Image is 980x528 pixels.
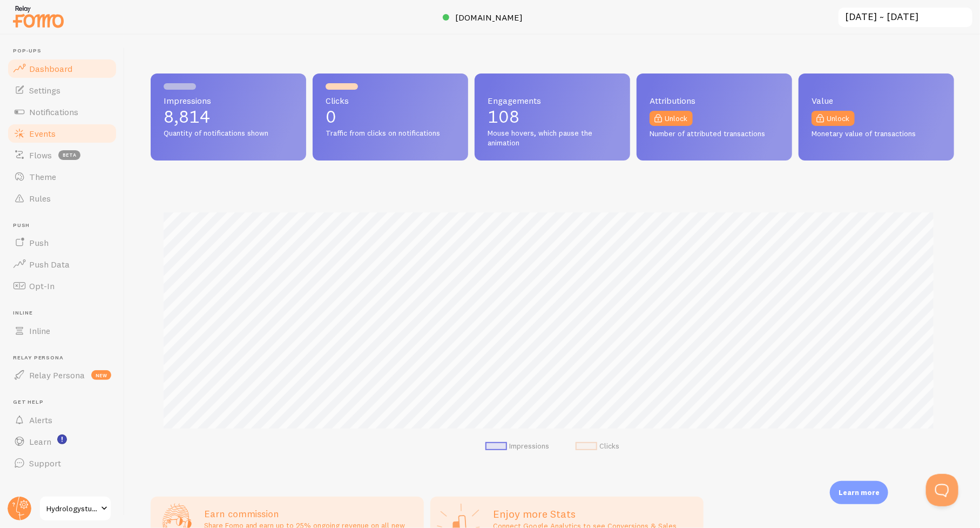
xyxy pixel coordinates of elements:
[29,128,56,139] span: Events
[13,48,118,55] span: Pop-ups
[485,442,550,451] li: Impressions
[29,370,85,380] span: Relay Persona
[839,487,880,498] p: Learn more
[6,409,118,431] a: Alerts
[6,188,118,209] a: Rules
[6,320,118,342] a: Inline
[6,452,118,474] a: Support
[13,355,118,362] span: Relay Persona
[29,259,70,270] span: Push Data
[29,436,51,447] span: Learn
[29,106,78,117] span: Notifications
[6,123,118,144] a: Events
[830,481,888,504] div: Learn more
[812,96,941,105] span: Value
[6,58,118,79] a: Dashboard
[812,129,941,139] span: Monetary value of transactions
[57,435,67,444] svg: <p>Watch New Feature Tutorials!</p>
[326,108,455,125] p: 0
[204,507,417,520] h3: Earn commission
[39,496,112,522] a: Hydrologystudio
[11,3,65,30] img: fomo-relay-logo-orange.svg
[6,79,118,101] a: Settings
[164,96,293,105] span: Impressions
[13,310,118,317] span: Inline
[650,111,693,126] a: Unlock
[6,166,118,188] a: Theme
[29,280,55,291] span: Opt-In
[164,108,293,125] p: 8,814
[164,129,293,138] span: Quantity of notifications shown
[29,415,52,425] span: Alerts
[926,474,958,506] iframe: Help Scout Beacon - Open
[6,275,118,297] a: Opt-In
[488,108,617,125] p: 108
[58,150,80,160] span: beta
[13,399,118,406] span: Get Help
[650,96,779,105] span: Attributions
[91,370,111,380] span: new
[13,222,118,229] span: Push
[326,96,455,105] span: Clicks
[6,364,118,386] a: Relay Persona new
[46,502,98,515] span: Hydrologystudio
[29,458,61,469] span: Support
[29,85,60,96] span: Settings
[650,129,779,139] span: Number of attributed transactions
[812,111,855,126] a: Unlock
[576,442,620,451] li: Clicks
[6,232,118,253] a: Push
[29,193,51,204] span: Rules
[488,129,617,148] span: Mouse hovers, which pause the animation
[6,144,118,166] a: Flows beta
[488,96,617,105] span: Engagements
[29,237,49,248] span: Push
[326,129,455,138] span: Traffic from clicks on notifications
[6,101,118,123] a: Notifications
[6,431,118,452] a: Learn
[29,325,50,336] span: Inline
[29,171,56,182] span: Theme
[29,63,72,74] span: Dashboard
[493,507,697,521] h2: Enjoy more Stats
[29,150,52,161] span: Flows
[6,253,118,275] a: Push Data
